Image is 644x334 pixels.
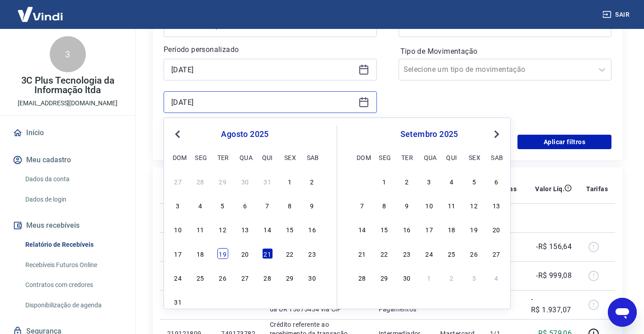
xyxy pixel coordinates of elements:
[173,176,183,187] div: Choose domingo, 27 de julho de 2025
[469,224,479,235] div: Choose sexta-feira, 19 de setembro de 2025
[357,200,367,211] div: Choose domingo, 7 de setembro de 2025
[401,152,412,163] div: ter
[307,176,318,187] div: Choose sábado, 2 de agosto de 2025
[195,152,206,163] div: seg
[601,6,633,23] button: Sair
[424,224,435,235] div: Choose quarta-feira, 17 de setembro de 2025
[262,152,273,163] div: qui
[262,176,273,187] div: Choose quinta-feira, 31 de julho de 2025
[424,176,435,187] div: Choose quarta-feira, 3 de setembro de 2025
[531,294,572,315] p: -R$ 1.937,07
[284,272,295,283] div: Choose sexta-feira, 29 de agosto de 2025
[400,46,610,57] label: Tipo de Movimentação
[217,248,228,259] div: Choose terça-feira, 19 de agosto de 2025
[173,296,183,307] div: Choose domingo, 31 de agosto de 2025
[401,248,412,259] div: Choose terça-feira, 23 de setembro de 2025
[11,0,70,28] img: Vindi
[195,200,206,211] div: Choose segunda-feira, 4 de agosto de 2025
[424,272,435,283] div: Choose quarta-feira, 1 de outubro de 2025
[307,224,318,235] div: Choose sábado, 16 de agosto de 2025
[491,248,502,259] div: Choose sábado, 27 de setembro de 2025
[173,200,183,211] div: Choose domingo, 3 de agosto de 2025
[491,129,502,140] button: Next Month
[469,200,479,211] div: Choose sexta-feira, 12 de setembro de 2025
[401,224,412,235] div: Choose terça-feira, 16 de setembro de 2025
[171,95,355,109] input: Data final
[307,272,318,283] div: Choose sábado, 30 de agosto de 2025
[401,200,412,211] div: Choose terça-feira, 9 de setembro de 2025
[307,200,318,211] div: Choose sábado, 9 de agosto de 2025
[240,224,250,235] div: Choose quarta-feira, 13 de agosto de 2025
[424,152,435,163] div: qua
[195,248,206,259] div: Choose segunda-feira, 18 de agosto de 2025
[195,296,206,307] div: Choose segunda-feira, 1 de setembro de 2025
[195,224,206,235] div: Choose segunda-feira, 11 de agosto de 2025
[240,152,250,163] div: qua
[11,150,124,170] button: Meu cadastro
[491,272,502,283] div: Choose sábado, 4 de outubro de 2025
[171,174,319,308] div: month 2025-08
[173,272,183,283] div: Choose domingo, 24 de agosto de 2025
[424,200,435,211] div: Choose quarta-feira, 10 de setembro de 2025
[217,296,228,307] div: Choose terça-feira, 2 de setembro de 2025
[536,270,572,281] p: -R$ 999,08
[491,152,502,163] div: sab
[446,176,457,187] div: Choose quinta-feira, 4 de setembro de 2025
[18,99,118,108] p: [EMAIL_ADDRESS][DOMAIN_NAME]
[357,248,367,259] div: Choose domingo, 21 de setembro de 2025
[195,272,206,283] div: Choose segunda-feira, 25 de agosto de 2025
[262,272,273,283] div: Choose quinta-feira, 28 de agosto de 2025
[401,272,412,283] div: Choose terça-feira, 30 de setembro de 2025
[173,224,183,235] div: Choose domingo, 10 de agosto de 2025
[240,248,250,259] div: Choose quarta-feira, 20 de agosto de 2025
[469,248,479,259] div: Choose sexta-feira, 26 de setembro de 2025
[307,248,318,259] div: Choose sábado, 23 de agosto de 2025
[491,176,502,187] div: Choose sábado, 6 de setembro de 2025
[357,152,367,163] div: dom
[491,200,502,211] div: Choose sábado, 13 de setembro de 2025
[469,272,479,283] div: Choose sexta-feira, 3 de outubro de 2025
[171,129,319,140] div: agosto 2025
[172,129,183,140] button: Previous Month
[217,272,228,283] div: Choose terça-feira, 26 de agosto de 2025
[173,152,183,163] div: dom
[262,200,273,211] div: Choose quinta-feira, 7 de agosto de 2025
[355,174,503,284] div: month 2025-09
[22,256,124,274] a: Recebíveis Futuros Online
[517,135,611,149] button: Aplicar filtros
[284,224,295,235] div: Choose sexta-feira, 15 de agosto de 2025
[284,248,295,259] div: Choose sexta-feira, 22 de agosto de 2025
[586,184,608,193] p: Tarifas
[535,184,564,193] p: Valor Líq.
[379,152,390,163] div: seg
[491,224,502,235] div: Choose sábado, 20 de setembro de 2025
[22,235,124,254] a: Relatório de Recebíveis
[240,200,250,211] div: Choose quarta-feira, 6 de agosto de 2025
[217,176,228,187] div: Choose terça-feira, 29 de julho de 2025
[171,63,355,76] input: Data inicial
[379,248,390,259] div: Choose segunda-feira, 22 de setembro de 2025
[469,152,479,163] div: sex
[355,129,503,140] div: setembro 2025
[11,216,124,235] button: Meus recebíveis
[22,170,124,188] a: Dados da conta
[379,200,390,211] div: Choose segunda-feira, 8 de setembro de 2025
[50,36,86,72] div: 3
[284,176,295,187] div: Choose sexta-feira, 1 de agosto de 2025
[217,200,228,211] div: Choose terça-feira, 5 de agosto de 2025
[357,272,367,283] div: Choose domingo, 28 de setembro de 2025
[357,176,367,187] div: Choose domingo, 31 de agosto de 2025
[22,276,124,294] a: Contratos com credores
[536,241,572,252] p: -R$ 156,64
[469,176,479,187] div: Choose sexta-feira, 5 de setembro de 2025
[307,296,318,307] div: Choose sábado, 6 de setembro de 2025
[217,152,228,163] div: ter
[262,248,273,259] div: Choose quinta-feira, 21 de agosto de 2025
[608,298,637,327] iframe: Botão para abrir a janela de mensagens
[401,176,412,187] div: Choose terça-feira, 2 de setembro de 2025
[284,200,295,211] div: Choose sexta-feira, 8 de agosto de 2025
[379,224,390,235] div: Choose segunda-feira, 15 de setembro de 2025
[164,44,377,55] p: Período personalizado
[446,224,457,235] div: Choose quinta-feira, 18 de setembro de 2025
[217,224,228,235] div: Choose terça-feira, 12 de agosto de 2025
